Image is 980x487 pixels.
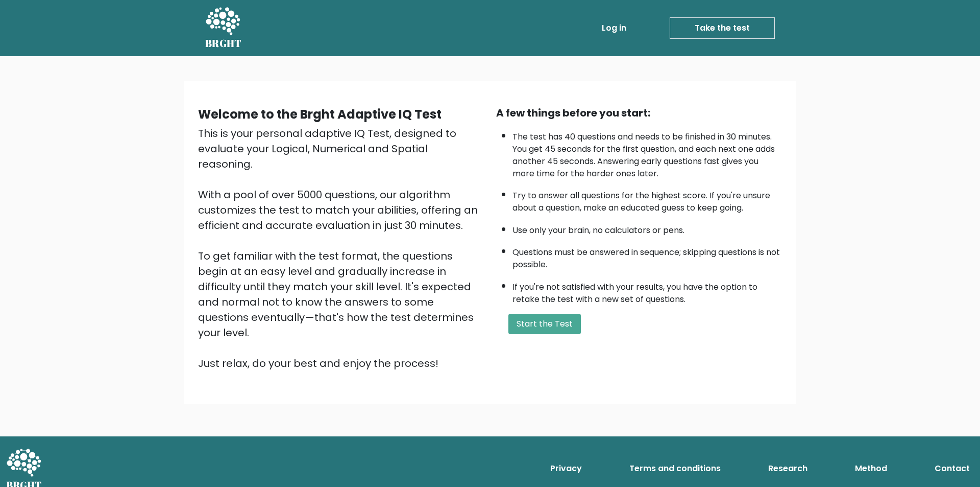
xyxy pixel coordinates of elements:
[512,219,782,237] li: Use only your brain, no calculators or pens.
[508,314,581,334] button: Start the Test
[512,184,782,214] li: Try to answer all questions for the highest score. If you're unsure about a question, make an edu...
[546,458,586,479] a: Privacy
[198,126,484,371] div: This is your personal adaptive IQ Test, designed to evaluate your Logical, Numerical and Spatial ...
[670,17,775,39] a: Take the test
[930,458,974,479] a: Contact
[198,106,442,123] b: Welcome to the Brght Adaptive IQ Test
[512,241,782,271] li: Questions must be answered in sequence; skipping questions is not possible.
[512,126,782,180] li: The test has 40 questions and needs to be finished in 30 minutes. You get 45 seconds for the firs...
[512,276,782,306] li: If you're not satisfied with your results, you have the option to retake the test with a new set ...
[496,105,782,121] div: A few things before you start:
[205,37,242,50] h5: BRGHT
[598,18,630,38] a: Log in
[625,458,725,479] a: Terms and conditions
[764,458,812,479] a: Research
[851,458,891,479] a: Method
[205,4,242,52] a: BRGHT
